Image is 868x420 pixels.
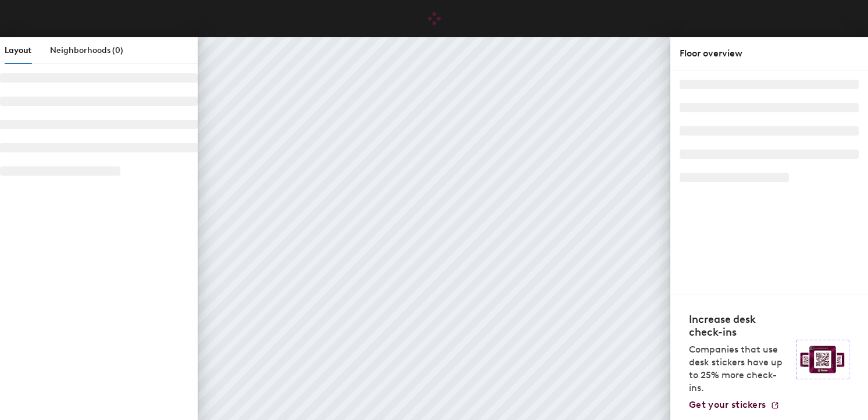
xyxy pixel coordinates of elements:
span: Neighborhoods (0) [50,45,123,55]
img: Sticker logo [796,340,849,379]
a: Get your stickers [689,399,780,411]
span: Get your stickers [689,399,766,410]
span: Layout [5,45,31,55]
h4: Increase desk check-ins [689,313,789,339]
p: Companies that use desk stickers have up to 25% more check-ins. [689,343,789,394]
div: Floor overview [680,47,859,60]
